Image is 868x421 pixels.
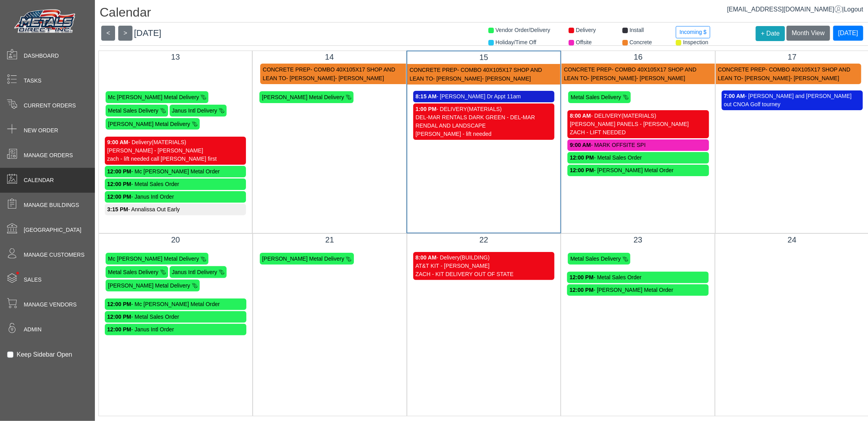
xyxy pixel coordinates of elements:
strong: 12:00 PM [570,154,594,161]
span: - [PERSON_NAME] [286,75,335,81]
div: [PERSON_NAME] PANELS - [PERSON_NAME] [570,120,706,128]
span: (MATERIALS) [467,106,502,112]
div: - DELIVERY [570,112,706,120]
strong: 12:00 PM [107,168,131,175]
div: 14 [259,51,400,63]
span: (MATERIALS) [151,139,186,145]
div: - Janus Intl Order [107,325,244,334]
div: AT&T KIT - [PERSON_NAME] [416,262,552,270]
span: Holiday/Time Off [495,39,536,45]
strong: 8:15 AM [416,93,437,100]
span: [PERSON_NAME] Metal Delivery [262,256,344,262]
button: + Date [756,26,785,41]
span: [GEOGRAPHIC_DATA] [24,226,81,234]
span: CONCRETE PREP [564,66,612,73]
div: - Metal Sales Order [107,180,244,188]
span: Metal Sales Delivery [108,269,159,275]
strong: 12:00 PM [569,287,594,293]
div: DEL-MAR RENTALS DARK GREEN - DEL-MAR RENDAL AND LANDSCAPE [416,113,552,130]
div: - DELIVERY [416,105,552,113]
span: - COMBO 40X105X17 SHOP AND LEAN TO [718,66,851,81]
div: ZACH - LIFT NEEDED [570,128,706,137]
button: [DATE] [833,26,863,41]
span: Delivery [576,27,596,33]
span: Manage Vendors [24,301,77,309]
div: [PERSON_NAME] - [PERSON_NAME] [107,147,244,155]
h1: Calendar [100,5,868,23]
button: < [101,26,115,41]
div: 22 [413,234,555,246]
div: 17 [722,51,863,63]
div: - Metal Sales Order [569,273,706,282]
div: - [PERSON_NAME] and [PERSON_NAME] out CNOA Golf tourney [724,92,860,109]
div: - Mc [PERSON_NAME] Metal Order [107,167,244,176]
span: Janus Intl Delivery [172,269,217,275]
span: - [PERSON_NAME] [790,75,840,81]
span: - [PERSON_NAME] [636,75,685,81]
div: - [PERSON_NAME] Metal Order [570,166,706,175]
span: Concrete [630,39,652,45]
span: - COMBO 40X105X17 SHOP AND LEAN TO [410,67,542,82]
span: Offsite [576,39,592,45]
strong: 3:15 PM [107,206,128,212]
span: - [PERSON_NAME] [482,75,531,82]
span: Mc [PERSON_NAME] Metal Delivery [108,94,199,100]
span: Vendor Order/Delivery [495,27,550,33]
span: Calendar [24,176,54,184]
span: - [PERSON_NAME] [741,75,790,81]
span: - [PERSON_NAME] [335,75,384,81]
span: [PERSON_NAME] Metal Delivery [262,94,344,100]
span: Logout [844,6,863,13]
div: - Annalissa Out Early [107,205,244,214]
span: (MATERIALS) [622,113,656,119]
div: - Metal Sales Order [107,313,244,321]
span: Tasks [24,77,42,85]
span: Manage Orders [24,151,73,160]
span: Dashboard [24,52,59,60]
span: Metal Sales Delivery [571,94,621,100]
span: - COMBO 40X105X17 SHOP AND LEAN TO [263,66,395,81]
div: - MARK OFFSITE SPI [570,141,706,149]
strong: 12:00 PM [107,314,131,320]
span: • [8,260,28,286]
button: Month View [787,26,830,41]
span: New Order [24,126,58,135]
span: Metal Sales Delivery [570,256,621,262]
div: - Delivery [107,138,244,147]
strong: 8:00 AM [570,113,591,119]
button: > [118,26,132,41]
span: Mc [PERSON_NAME] Metal Delivery [108,256,199,262]
span: Manage Buildings [24,201,79,209]
div: 24 [721,234,863,246]
img: Metals Direct Inc Logo [12,7,79,36]
div: ZACH - KIT DELIVERY OUT OF STATE [416,270,552,278]
strong: 12:00 PM [107,301,131,307]
span: (BUILDING) [460,254,490,261]
span: Inspection [683,39,708,45]
span: - [PERSON_NAME] [588,75,637,81]
span: - COMBO 40X105X17 SHOP AND LEAN TO [564,66,696,81]
span: Admin [24,325,42,334]
span: Current Orders [24,101,76,110]
span: [PERSON_NAME] Metal Delivery [108,282,190,289]
div: - Metal Sales Order [570,154,706,162]
div: | [727,5,863,14]
div: zach - lift needed call [PERSON_NAME] first [107,155,244,163]
strong: 12:00 PM [107,194,131,200]
label: Keep Sidebar Open [17,350,72,359]
strong: 9:00 AM [570,142,591,148]
div: [PERSON_NAME] - lift needed [416,130,552,138]
div: 23 [567,234,709,246]
div: - Mc [PERSON_NAME] Metal Order [107,300,244,308]
strong: 1:00 PM [416,106,437,112]
span: [EMAIL_ADDRESS][DOMAIN_NAME] [727,6,842,13]
span: [PERSON_NAME] Metal Delivery [108,120,190,127]
div: 16 [567,51,709,63]
span: Sales [24,276,42,284]
span: CONCRETE PREP [410,67,458,73]
strong: 8:00 AM [416,254,437,261]
strong: 7:00 AM [724,93,745,99]
div: 13 [105,51,246,63]
span: Month View [792,30,825,36]
span: Install [630,27,644,33]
